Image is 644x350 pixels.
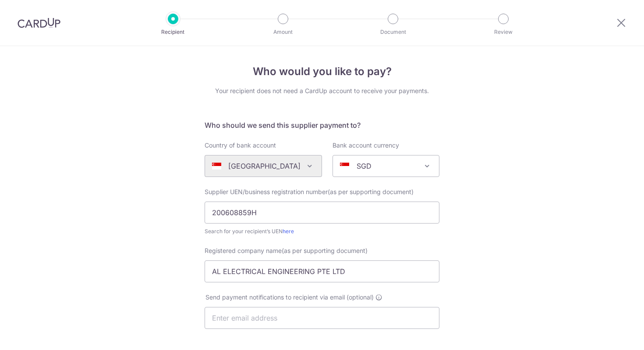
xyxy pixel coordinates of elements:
[18,18,60,28] img: CardUp
[205,307,439,329] input: Enter email address
[205,227,439,236] div: Search for your recipient’s UEN
[333,155,439,177] span: SGD
[205,293,374,302] span: Send payment notifications to recipient via email (optional)
[357,161,372,171] p: SGD
[141,28,205,36] p: Recipient
[205,141,276,150] label: Country of bank account
[333,141,399,150] label: Bank account currency
[251,28,315,36] p: Amount
[205,247,368,254] span: Registered company name(as per supporting document)
[333,155,439,177] span: SGD
[205,188,414,195] span: Supplier UEN/business registration number(as per supporting document)
[205,87,439,95] div: Your recipient does not need a CardUp account to receive your payments.
[361,28,425,36] p: Document
[587,324,635,346] iframe: Opens a widget where you can find more information
[471,28,536,36] p: Review
[283,228,294,235] a: here
[205,64,439,79] h4: Who would you like to pay?
[205,120,439,130] h5: Who should we send this supplier payment to?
